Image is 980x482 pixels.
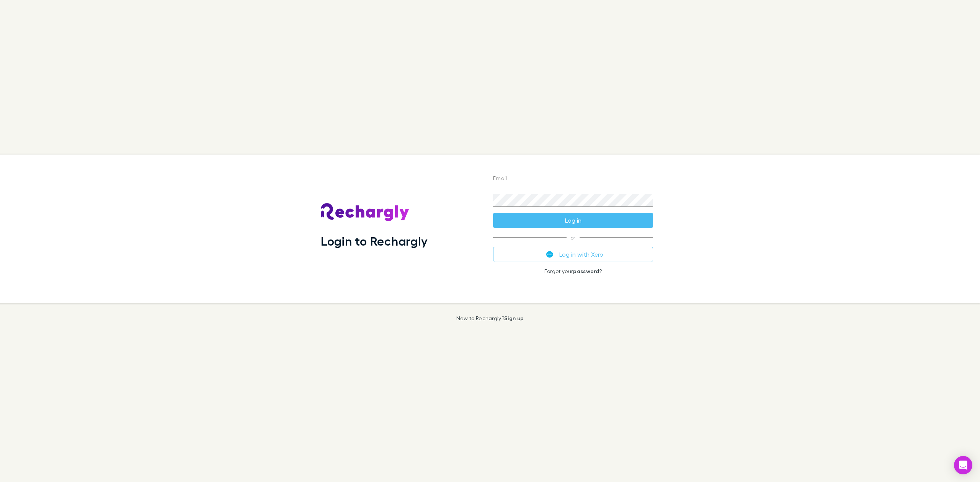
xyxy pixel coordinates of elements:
img: Xero's logo [546,251,553,258]
button: Log in [493,213,653,228]
p: New to Rechargly? [456,315,524,321]
img: Rechargly's Logo [321,203,410,221]
h1: Login to Rechargly [321,234,428,248]
a: password [573,268,599,274]
div: Open Intercom Messenger [954,456,972,474]
p: Forgot your ? [493,268,653,274]
a: Sign up [504,315,524,321]
button: Log in with Xero [493,247,653,262]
